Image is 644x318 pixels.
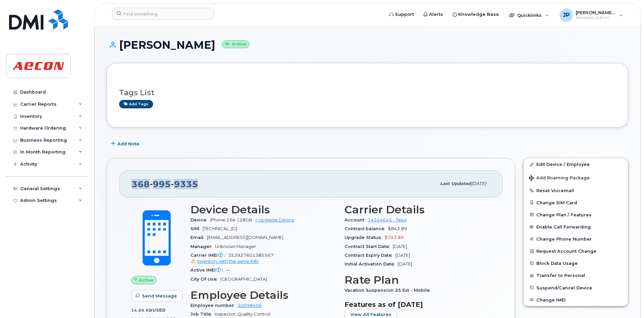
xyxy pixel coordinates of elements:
[222,40,249,48] small: Active
[345,244,393,249] span: Contract Start Date
[207,235,283,240] span: [EMAIL_ADDRESS][DOMAIN_NAME]
[150,179,171,189] span: 995
[536,212,592,217] span: Change Plan / Features
[524,171,628,184] button: Add Roaming Package
[226,268,230,273] span: —
[131,308,152,313] span: 14.00 KB
[345,288,433,293] span: Vacation Suspension 25 Ext - Mobile
[524,158,628,170] a: Edit Device / Employee
[524,269,628,281] button: Transfer to Personal
[107,39,628,51] h1: [PERSON_NAME]
[524,257,628,269] button: Block Data Usage
[524,209,628,221] button: Change Plan / Features
[131,290,183,302] button: Send Message
[190,259,259,264] a: Inventory with the same IMEI
[471,181,486,186] span: [DATE]
[119,89,616,97] h3: Tags List
[220,277,267,282] span: [GEOGRAPHIC_DATA]
[368,217,406,222] a: 14554645 - Telus
[393,244,407,249] span: [DATE]
[190,217,210,222] span: Device
[139,277,153,283] span: Active
[203,226,237,231] span: [TECHNICAL_ID]
[190,253,336,265] span: 353927601385567
[395,253,410,258] span: [DATE]
[440,181,471,186] span: Last updated
[385,235,404,240] span: $743.89
[345,274,491,286] h3: Rate Plan
[524,282,628,294] button: Suspend/Cancel Device
[536,224,591,229] span: Enable Call Forwarding
[529,175,590,182] span: Add Roaming Package
[345,217,368,222] span: Account
[238,303,262,308] a: 30098406
[190,253,228,258] span: Carrier IMEI
[190,303,238,308] span: Employee number
[345,204,491,216] h3: Carrier Details
[345,301,491,309] h3: Features as of [DATE]
[350,311,391,318] span: View All Features
[117,141,139,147] span: Add Note
[107,138,145,150] button: Add Note
[345,226,388,231] span: Contract balance
[190,204,336,216] h3: Device Details
[536,285,592,290] span: Suspend/Cancel Device
[388,226,407,231] span: $843.89
[190,226,203,231] span: SIM
[119,100,153,108] a: Add tags
[524,221,628,233] button: Enable Call Forwarding
[215,244,256,249] span: Unknown Manager
[190,268,226,273] span: Active IMEI
[215,312,270,317] span: Inspector, Quality Control
[152,308,166,313] span: used
[524,233,628,245] button: Change Phone Number
[524,184,628,197] button: Reset Voicemail
[345,253,395,258] span: Contract Expiry Date
[197,259,259,264] span: Inventory with the same IMEI
[171,179,198,189] span: 9335
[524,245,628,257] button: Request Account Change
[524,197,628,209] button: Change SIM Card
[345,235,385,240] span: Upgrade Status
[398,261,412,267] span: [DATE]
[190,312,215,317] span: Job Title
[190,277,220,282] span: City Of Use
[142,293,177,299] span: Send Message
[190,235,207,240] span: Email
[190,289,336,301] h3: Employee Details
[132,179,198,189] span: 368
[524,294,628,306] button: Change IMEI
[255,217,294,222] a: + Upgrade Device
[210,217,252,222] span: iPhone 16e 128GB
[345,261,398,267] span: Initial Activation Date
[190,244,215,249] span: Manager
